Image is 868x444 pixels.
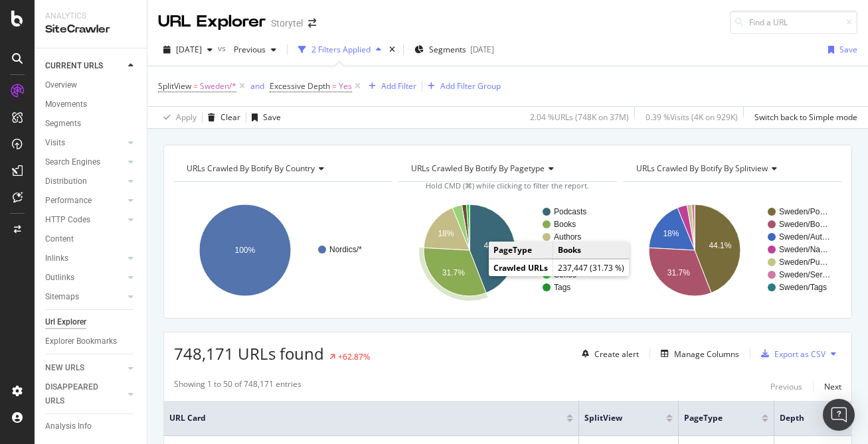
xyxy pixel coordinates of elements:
div: HTTP Codes [45,213,90,227]
span: URLs Crawled By Botify By splitview [636,163,768,174]
button: Save [246,107,281,128]
div: Create alert [594,348,639,360]
div: Segments [45,117,81,131]
div: Explorer Bookmarks [45,334,117,348]
div: Overview [45,78,77,92]
a: Visits [45,136,124,150]
div: 2 Filters Applied [311,44,371,55]
div: 2.04 % URLs ( 748K on 37M ) [530,111,629,123]
a: Analysis Info [45,419,137,433]
text: Podcasts [554,207,586,216]
button: Next [824,378,841,394]
div: and [250,80,264,92]
div: Url Explorer [45,315,86,329]
div: Add Filter Group [440,80,501,92]
svg: A chart. [398,192,616,308]
text: Sweden/Pu… [779,258,827,267]
div: Switch back to Simple mode [754,111,857,123]
text: 100% [235,246,256,255]
a: Explorer Bookmarks [45,334,137,348]
div: arrow-right-arrow-left [308,19,316,28]
text: 31.7% [667,268,689,277]
div: +62.87% [338,351,370,362]
div: Performance [45,194,92,208]
span: 748,171 URLs found [174,342,324,364]
div: Open Intercom Messenger [823,399,855,431]
div: A chart. [624,192,841,308]
text: 31.7% [442,268,465,277]
button: Segments[DATE] [409,39,499,60]
text: Series [554,270,576,279]
span: 2025 Sep. 11th [176,44,202,55]
a: Overview [45,78,137,92]
div: DISAPPEARED URLS [45,380,112,408]
div: Manage Columns [674,348,739,360]
button: Export as CSV [756,343,825,364]
span: Yes [339,77,352,96]
span: Segments [429,44,466,55]
div: Add Filter [381,80,416,92]
button: Create alert [576,343,639,364]
span: vs [218,42,228,54]
a: Segments [45,117,137,131]
div: Next [824,381,841,392]
h4: URLs Crawled By Botify By country [184,158,380,179]
div: Save [839,44,857,55]
text: 18% [663,229,679,238]
button: Manage Columns [655,346,739,362]
button: Add Filter [363,78,416,94]
a: HTTP Codes [45,213,124,227]
button: Previous [770,378,802,394]
text: 18% [438,229,454,238]
div: times [387,43,398,56]
h4: URLs Crawled By Botify By pagetype [408,158,604,179]
button: Add Filter Group [422,78,501,94]
span: PageType [684,412,742,424]
div: URL Explorer [158,11,266,33]
div: Save [263,111,281,123]
div: Apply [176,111,197,123]
span: URL Card [169,412,563,424]
h4: URLs Crawled By Botify By splitview [634,158,829,179]
button: Previous [228,39,282,60]
span: = [193,80,198,92]
span: = [332,80,337,92]
text: Books [554,220,576,229]
a: Outlinks [45,271,124,285]
div: NEW URLS [45,361,84,375]
a: Distribution [45,175,124,188]
text: Sweden/Tags [779,283,827,292]
text: Authors [554,232,581,242]
text: 44.1% [484,241,507,250]
div: Previous [770,381,802,392]
button: Clear [203,107,240,128]
text: Sweden/Aut… [779,232,830,242]
text: Tags [554,283,570,292]
div: A chart. [174,192,392,308]
div: Distribution [45,175,87,188]
div: Analysis Info [45,419,92,433]
button: Apply [158,107,197,128]
div: Movements [45,98,87,111]
span: Depth [780,412,820,424]
span: URLs Crawled By Botify By pagetype [411,163,545,174]
text: Sweden/Na… [779,245,828,254]
input: Find a URL [730,11,857,34]
div: Content [45,232,74,246]
a: Search Engines [45,155,124,169]
a: DISAPPEARED URLS [45,380,124,408]
span: SplitView [158,80,191,92]
td: 237,447 (31.73 %) [553,259,630,277]
div: Outlinks [45,271,74,285]
span: SplitView [584,412,646,424]
text: Sweden/Ser… [779,270,830,279]
span: Previous [228,44,266,55]
div: Search Engines [45,155,100,169]
a: Movements [45,98,137,111]
div: Clear [220,111,240,123]
a: Content [45,232,137,246]
div: 0.39 % Visits ( 4K on 929K ) [646,111,738,123]
span: Sweden/* [200,77,236,96]
td: Books [553,242,630,259]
